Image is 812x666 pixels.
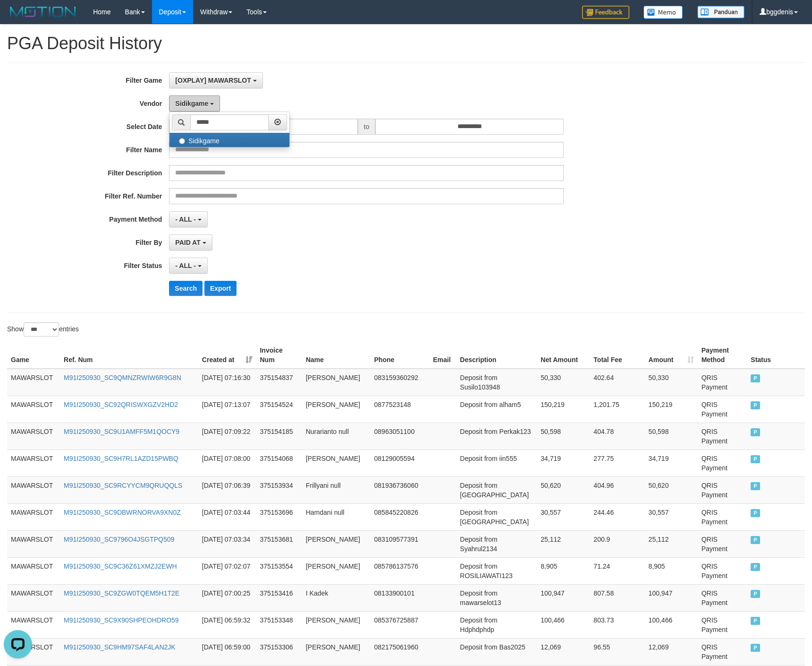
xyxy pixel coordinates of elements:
[751,536,760,544] span: PAID
[7,322,79,337] label: Show entries
[590,503,644,530] td: 244.46
[645,584,698,611] td: 100,947
[371,503,430,530] td: 085845220826
[645,369,698,396] td: 50,330
[698,503,747,530] td: QRIS Payment
[590,557,644,584] td: 71.24
[169,211,207,227] button: - ALL -
[302,396,371,423] td: [PERSON_NAME]
[302,503,371,530] td: Hamdani null
[7,476,60,503] td: MAWARSLOT
[751,644,760,652] span: PAID
[537,369,590,396] td: 50,330
[590,342,644,369] th: Total Fee
[537,423,590,450] td: 50,598
[590,396,644,423] td: 1,201.75
[751,482,760,490] span: PAID
[169,95,220,112] button: Sidikgame
[456,503,537,530] td: Deposit from [GEOGRAPHIC_DATA]
[302,369,371,396] td: [PERSON_NAME]
[64,401,178,408] a: M91I250930_SC92QRISWXGZV2HD2
[302,476,371,503] td: Frillyani null
[256,584,302,611] td: 375153416
[302,342,371,369] th: Name
[198,369,256,396] td: [DATE] 07:16:30
[698,530,747,557] td: QRIS Payment
[751,401,760,409] span: PAID
[198,396,256,423] td: [DATE] 07:13:07
[590,530,644,557] td: 200.9
[456,584,537,611] td: Deposit from mawarselot13
[645,530,698,557] td: 25,112
[64,562,177,570] a: M91I250930_SC9C36Z61XMZJ2EWH
[456,450,537,476] td: Deposit from iin555
[7,342,60,369] th: Game
[256,342,302,369] th: Invoice Num
[590,450,644,476] td: 277.75
[429,342,456,369] th: Email
[371,530,430,557] td: 083109577391
[175,239,200,246] span: PAID AT
[645,423,698,450] td: 50,598
[175,216,196,223] span: - ALL -
[198,584,256,611] td: [DATE] 07:00:25
[751,428,760,436] span: PAID
[64,643,176,651] a: M91I250930_SC9HM97SAF4LAN2JK
[256,611,302,638] td: 375153348
[537,342,590,369] th: Net Amount
[698,423,747,450] td: QRIS Payment
[371,450,430,476] td: 08129005594
[371,342,430,369] th: Phone
[371,423,430,450] td: 08963051100
[7,450,60,476] td: MAWARSLOT
[198,423,256,450] td: [DATE] 07:09:22
[302,450,371,476] td: [PERSON_NAME]
[24,322,59,337] select: Showentries
[698,342,747,369] th: Payment Method
[4,4,32,32] button: Open LiveChat chat widget
[198,503,256,530] td: [DATE] 07:03:44
[645,342,698,369] th: Amount: activate to sort column ascending
[175,262,196,269] span: - ALL -
[537,638,590,665] td: 12,069
[698,476,747,503] td: QRIS Payment
[371,369,430,396] td: 083159360292
[371,557,430,584] td: 085786137576
[698,557,747,584] td: QRIS Payment
[582,6,629,19] img: Feedback.jpg
[371,584,430,611] td: 08133900101
[169,281,203,296] button: Search
[537,450,590,476] td: 34,719
[7,530,60,557] td: MAWARSLOT
[751,374,760,382] span: PAID
[7,396,60,423] td: MAWARSLOT
[751,455,760,463] span: PAID
[302,584,371,611] td: I Kadek
[64,509,181,516] a: M91I250930_SC9DBWRNORVA9XN0Z
[179,138,185,144] input: Sidikgame
[698,638,747,665] td: QRIS Payment
[751,563,760,571] span: PAID
[537,530,590,557] td: 25,112
[537,396,590,423] td: 150,219
[698,396,747,423] td: QRIS Payment
[256,503,302,530] td: 375153696
[371,396,430,423] td: 0877523148
[198,530,256,557] td: [DATE] 07:03:34
[256,476,302,503] td: 375153934
[645,450,698,476] td: 34,719
[645,503,698,530] td: 30,557
[169,258,207,274] button: - ALL -
[456,396,537,423] td: Deposit from alham5
[456,530,537,557] td: Deposit from Syahrul2134
[358,119,376,135] span: to
[537,611,590,638] td: 100,466
[747,342,805,369] th: Status
[198,557,256,584] td: [DATE] 07:02:07
[64,374,181,381] a: M91I250930_SC9QMNZRWIW6R9G8N
[64,428,179,435] a: M91I250930_SC9U1AMFF5M1QOCY9
[256,369,302,396] td: 375154837
[697,6,744,18] img: panduan.png
[169,133,289,147] label: Sidikgame
[64,455,178,462] a: M91I250930_SC9H7RL1AZD15PWBQ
